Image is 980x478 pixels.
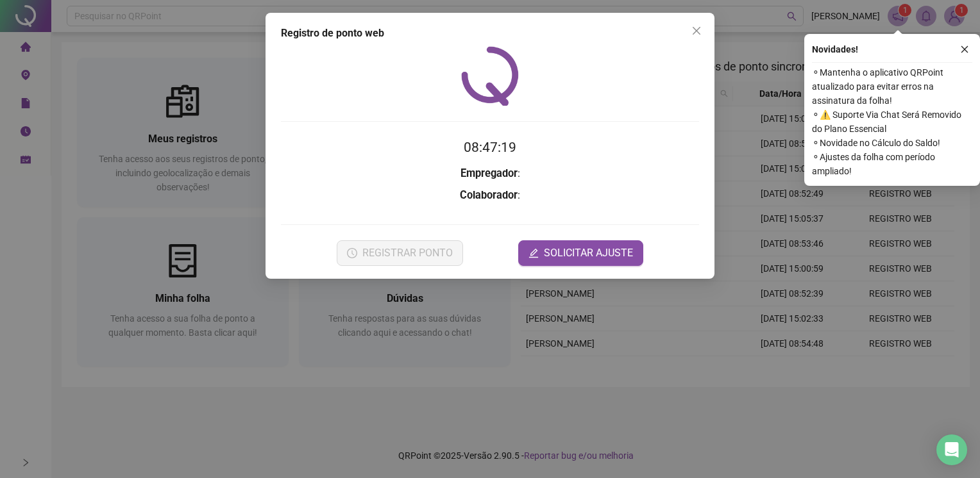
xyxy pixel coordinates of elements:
span: SOLICITAR AJUSTE [544,245,633,261]
span: ⚬ Ajustes da folha com período ampliado! [812,150,972,178]
span: close [960,45,969,54]
strong: Empregador [460,167,518,179]
h3: : [281,187,699,204]
div: Open Intercom Messenger [936,434,967,465]
button: Close [686,21,707,41]
span: close [691,26,702,36]
button: REGISTRAR PONTO [337,240,463,266]
span: ⚬ Mantenha o aplicativo QRPoint atualizado para evitar erros na assinatura da folha! [812,65,972,108]
h3: : [281,165,699,182]
img: QRPoint [461,46,519,106]
span: ⚬ ⚠️ Suporte Via Chat Será Removido do Plano Essencial [812,108,972,136]
span: Novidades ! [812,42,858,56]
time: 08:47:19 [464,140,516,155]
button: editSOLICITAR AJUSTE [518,240,643,266]
span: edit [528,248,539,258]
strong: Colaborador [460,189,518,201]
span: ⚬ Novidade no Cálculo do Saldo! [812,136,972,150]
div: Registro de ponto web [281,26,699,41]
